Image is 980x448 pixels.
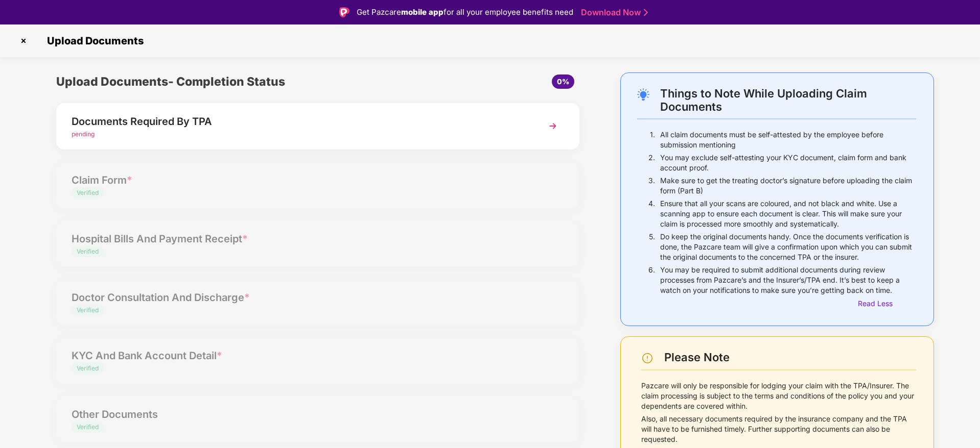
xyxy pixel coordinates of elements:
[637,88,649,101] img: svg+xml;base64,PHN2ZyB4bWxucz0iaHR0cDovL3d3dy53My5vcmcvMjAwMC9zdmciIHdpZHRoPSIyNC4wOTMiIGhlaWdodD...
[660,265,916,295] p: You may be required to submit additional documents during review processes from Pazcare’s and the...
[72,130,95,138] span: pending
[339,7,349,17] img: Logo
[660,198,916,229] p: Ensure that all your scans are coloured, and not black and white. Use a scanning app to ensure ea...
[648,198,655,229] p: 4.
[660,153,916,173] p: You may exclude self-attesting your KYC document, claim form and bank account proof.
[644,7,648,18] img: Stroke
[72,113,523,130] div: Documents Required By TPA
[648,265,655,295] p: 6.
[557,77,569,86] span: 0%
[357,6,573,18] div: Get Pazcare for all your employee benefits need
[660,87,916,113] div: Things to Note While Uploading Claim Documents
[660,130,916,150] p: All claim documents must be self-attested by the employee before submission mentioning
[650,130,655,150] p: 1.
[641,414,916,444] p: Also, all necessary documents required by the insurance company and the TPA will have to be furni...
[641,352,654,364] img: svg+xml;base64,PHN2ZyBpZD0iV2FybmluZ18tXzI0eDI0IiBkYXRhLW5hbWU9Ildhcm5pbmcgLSAyNHgyNCIgeG1sbnM9Im...
[37,35,149,47] span: Upload Documents
[648,176,655,196] p: 3.
[660,176,916,196] p: Make sure to get the treating doctor’s signature before uploading the claim form (Part B)
[648,153,655,173] p: 2.
[641,381,916,411] p: Pazcare will only be responsible for lodging your claim with the TPA/Insurer. The claim processin...
[649,232,655,262] p: 5.
[544,117,562,135] img: svg+xml;base64,PHN2ZyBpZD0iTmV4dCIgeG1sbnM9Imh0dHA6Ly93d3cudzMub3JnLzIwMDAvc3ZnIiB3aWR0aD0iMzYiIG...
[401,7,444,17] strong: mobile app
[581,7,645,18] a: Download Now
[858,298,916,309] div: Read Less
[15,33,32,49] img: svg+xml;base64,PHN2ZyBpZD0iQ3Jvc3MtMzJ4MzIiIHhtbG5zPSJodHRwOi8vd3d3LnczLm9yZy8yMDAwL3N2ZyIgd2lkdG...
[660,232,916,262] p: Do keep the original documents handy. Once the documents verification is done, the Pazcare team w...
[56,72,405,91] div: Upload Documents- Completion Status
[664,351,916,364] div: Please Note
